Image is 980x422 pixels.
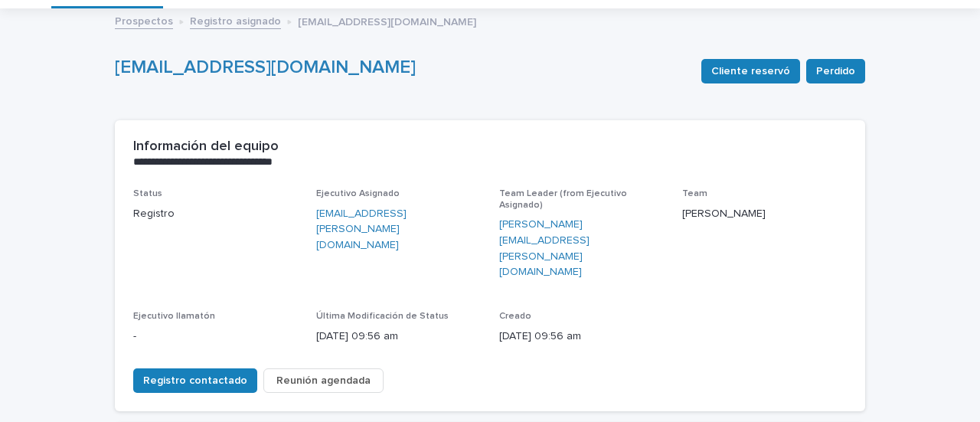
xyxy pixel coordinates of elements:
[115,11,173,29] a: Prospectos
[701,59,800,83] button: Cliente reservó
[133,329,298,345] p: -
[133,206,298,222] p: Registro
[133,189,162,198] span: Status
[316,189,400,198] span: Ejecutivo Asignado
[115,58,416,77] a: [EMAIL_ADDRESS][DOMAIN_NAME]
[816,64,855,79] span: Perdido
[806,59,865,83] button: Perdido
[499,189,627,209] span: Team Leader (from Ejecutivo Asignado)
[499,312,531,321] span: Creado
[133,368,257,393] button: Registro contactado
[316,312,449,321] span: Última Modificación de Status
[190,11,281,29] a: Registro asignado
[682,189,707,198] span: Team
[499,329,664,345] p: [DATE] 09:56 am
[298,12,476,29] p: [EMAIL_ADDRESS][DOMAIN_NAME]
[316,329,481,345] p: [DATE] 09:56 am
[263,368,384,393] button: Reunión agendada
[276,373,371,388] span: Reunión agendada
[316,206,481,254] a: [EMAIL_ADDRESS][PERSON_NAME][DOMAIN_NAME]
[133,139,279,155] h2: Información del equipo
[711,64,790,79] span: Cliente reservó
[499,217,664,280] a: [PERSON_NAME][EMAIL_ADDRESS][PERSON_NAME][DOMAIN_NAME]
[133,312,215,321] span: Ejecutivo llamatón
[682,206,847,222] p: [PERSON_NAME]
[143,373,247,388] span: Registro contactado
